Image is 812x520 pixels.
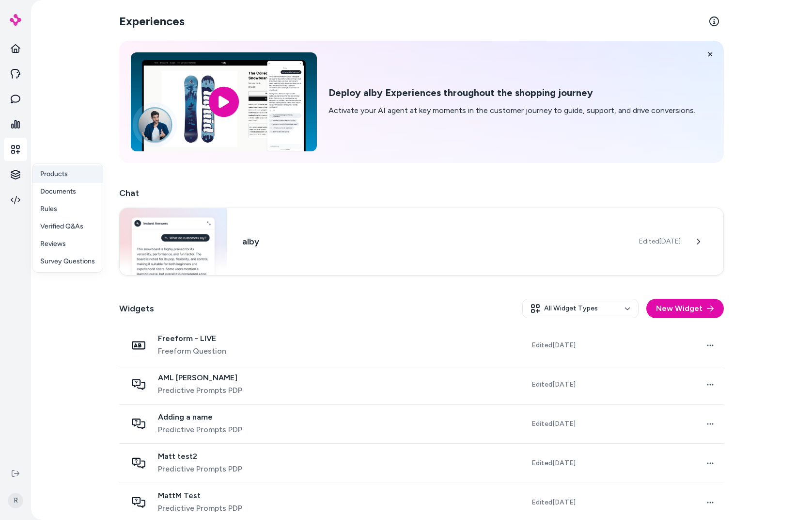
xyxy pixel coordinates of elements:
[40,169,68,179] p: Products
[40,257,95,266] p: Survey Questions
[40,187,76,196] p: Documents
[40,222,83,231] p: Verified Q&As
[40,204,57,214] p: Rules
[40,239,66,249] p: Reviews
